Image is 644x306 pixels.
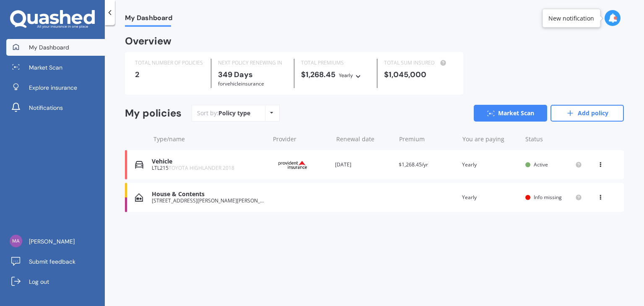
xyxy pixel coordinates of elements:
[462,161,519,169] div: Yearly
[525,135,582,143] div: Status
[301,59,370,67] div: TOTAL PREMIUMS
[272,157,314,173] img: Provident
[336,135,393,143] div: Renewal date
[218,109,250,117] div: Policy type
[273,135,330,143] div: Provider
[29,277,49,286] span: Log out
[462,135,519,143] div: You are paying
[10,235,22,247] img: dfcd83de075c559043d90ac27c3ff04f
[551,105,624,122] a: Add policy
[474,105,547,122] a: Market Scan
[29,63,62,72] span: Market Scan
[152,198,265,204] div: [STREET_ADDRESS][PERSON_NAME][PERSON_NAME]
[534,194,562,201] span: Info missing
[218,59,287,67] div: NEXT POLICY RENEWING IN
[399,161,428,168] span: $1,268.45/yr
[152,165,265,171] div: LTL215
[125,107,182,119] div: My policies
[29,257,75,266] span: Submit feedback
[384,70,453,79] div: $1,045,000
[6,253,105,270] a: Submit feedback
[6,59,105,76] a: Market Scan
[169,164,234,171] span: TOYOTA HIGHLANDER 2018
[335,161,392,169] div: [DATE]
[301,70,370,80] div: $1,268.45
[6,233,105,250] a: [PERSON_NAME]
[534,161,548,168] span: Active
[125,14,172,25] span: My Dashboard
[6,273,105,290] a: Log out
[6,79,105,96] a: Explore insurance
[218,70,253,80] b: 349 Days
[135,59,204,67] div: TOTAL NUMBER OF POLICIES
[6,39,105,56] a: My Dashboard
[29,83,77,92] span: Explore insurance
[6,99,105,116] a: Notifications
[399,135,456,143] div: Premium
[135,70,204,79] div: 2
[339,71,353,80] div: Yearly
[29,104,63,112] span: Notifications
[135,161,143,169] img: Vehicle
[29,237,75,246] span: [PERSON_NAME]
[548,14,594,22] div: New notification
[152,158,265,165] div: Vehicle
[135,193,143,202] img: House & Contents
[197,109,250,117] div: Sort by:
[384,59,453,67] div: TOTAL SUM INSURED
[29,43,69,52] span: My Dashboard
[152,191,265,198] div: House & Contents
[125,37,171,45] div: Overview
[153,135,266,143] div: Type/name
[218,80,264,87] span: for Vehicle insurance
[462,193,519,202] div: Yearly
